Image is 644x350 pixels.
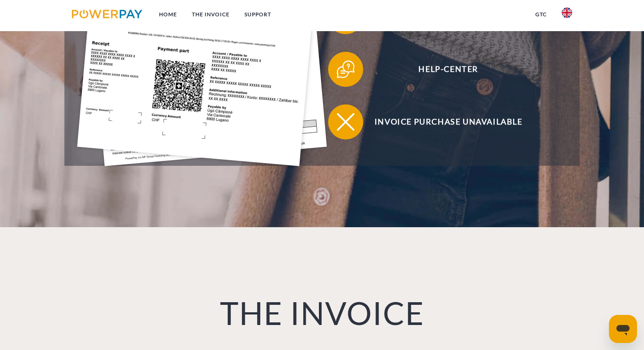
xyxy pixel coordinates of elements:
[152,7,184,22] a: Home
[609,315,637,343] iframe: Button to launch messaging window
[341,52,556,87] span: Help-Center
[341,104,556,139] span: Invoice purchase unavailable
[528,7,554,22] a: GTC
[184,7,237,22] a: THE INVOICE
[237,7,279,22] a: Support
[72,10,142,18] img: logo-powerpay.svg
[328,104,556,139] button: Invoice purchase unavailable
[335,111,357,133] img: qb_close.svg
[71,293,573,332] h1: THE INVOICE
[335,58,357,80] img: qb_help.svg
[562,7,572,18] img: en
[328,52,556,87] button: Help-Center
